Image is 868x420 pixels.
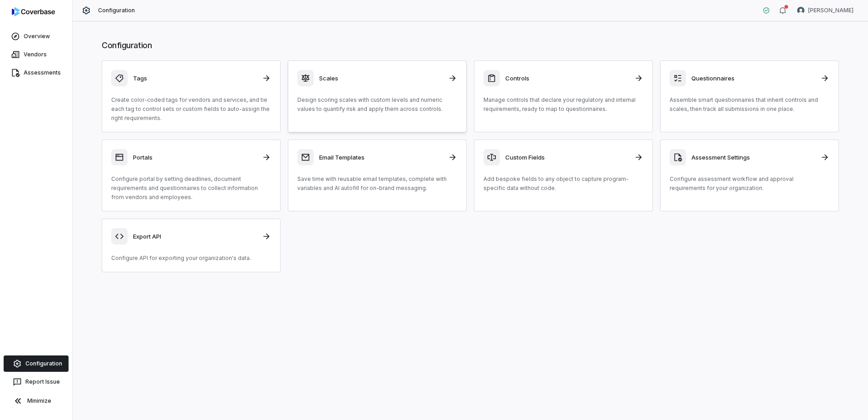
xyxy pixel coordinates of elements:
[25,378,60,385] span: Report Issue
[4,355,69,372] a: Configuration
[691,153,815,161] h3: Assessment Settings
[102,60,281,132] a: TagsCreate color-coded tags for vendors and services, and tie each tag to control sets or custom ...
[25,360,62,367] span: Configuration
[133,74,256,82] h3: Tags
[111,175,271,202] p: Configure portal by setting deadlines, document requirements and questionnaires to collect inform...
[12,7,55,16] img: logo-D7KZi-bG.svg
[691,74,815,82] h3: Questionnaires
[2,28,70,45] a: Overview
[27,397,51,405] span: Minimize
[102,40,839,51] h1: Configuration
[670,175,829,193] p: Configure assessment workflow and approval requirements for your organization.
[133,153,256,161] h3: Portals
[505,153,629,161] h3: Custom Fields
[102,219,281,272] a: Export APIConfigure API for exporting your organization's data.
[474,140,653,211] a: Custom FieldsAdd bespoke fields to any object to capture program-specific data without code.
[297,175,457,193] p: Save time with reusable email templates, complete with variables and AI autofill for on-brand mes...
[808,7,853,14] span: [PERSON_NAME]
[98,7,135,14] span: Configuration
[4,392,69,410] button: Minimize
[102,140,281,211] a: PortalsConfigure portal by setting deadlines, document requirements and questionnaires to collect...
[660,60,839,132] a: QuestionnairesAssemble smart questionnaires that inherit controls and scales, then track all subm...
[797,7,804,14] img: Curtis Nohl avatar
[4,374,69,390] button: Report Issue
[288,140,467,211] a: Email TemplatesSave time with reusable email templates, complete with variables and AI autofill f...
[111,254,271,263] p: Configure API for exporting your organization's data.
[505,74,629,82] h3: Controls
[483,175,643,193] p: Add bespoke fields to any object to capture program-specific data without code.
[111,95,271,123] p: Create color-coded tags for vendors and services, and tie each tag to control sets or custom fiel...
[133,232,256,240] h3: Export API
[288,60,467,132] a: ScalesDesign scoring scales with custom levels and numeric values to quantify risk and apply them...
[660,140,839,211] a: Assessment SettingsConfigure assessment workflow and approval requirements for your organization.
[319,74,443,82] h3: Scales
[24,69,61,76] span: Assessments
[319,153,443,161] h3: Email Templates
[297,95,457,114] p: Design scoring scales with custom levels and numeric values to quantify risk and apply them acros...
[24,51,47,58] span: Vendors
[2,65,70,81] a: Assessments
[792,4,859,17] button: Curtis Nohl avatar[PERSON_NAME]
[2,46,70,63] a: Vendors
[474,60,653,132] a: ControlsManage controls that declare your regulatory and internal requirements, ready to map to q...
[483,95,643,114] p: Manage controls that declare your regulatory and internal requirements, ready to map to questionn...
[670,95,829,114] p: Assemble smart questionnaires that inherit controls and scales, then track all submissions in one...
[24,33,50,40] span: Overview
